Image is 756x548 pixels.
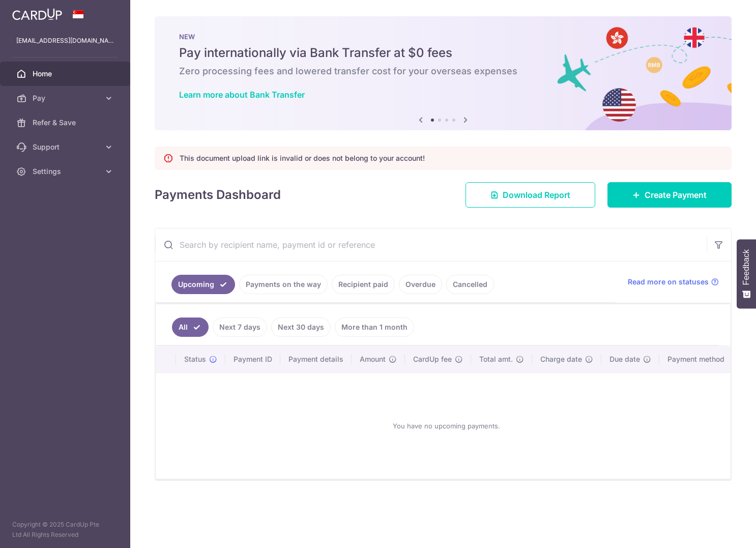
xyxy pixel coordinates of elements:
p: NEW [179,33,707,41]
h5: Pay internationally via Bank Transfer at $0 fees [179,45,707,61]
span: Refer & Save [33,118,100,128]
a: More than 1 month [335,318,414,337]
p: [EMAIL_ADDRESS][DOMAIN_NAME] [16,36,114,46]
span: Create Payment [645,189,707,201]
h6: Zero processing fees and lowered transfer cost for your overseas expenses [179,65,707,77]
p: This document upload link is invalid or does not belong to your account! [180,153,425,163]
h4: Payments Dashboard [155,186,281,204]
a: Next 30 days [271,318,331,337]
a: Next 7 days [213,318,267,337]
span: Home [33,69,100,79]
span: Due date [609,354,640,364]
a: Cancelled [446,275,494,294]
span: Download Report [503,189,570,201]
span: Status [184,354,206,364]
img: CardUp [12,8,62,20]
a: Recipient paid [332,275,395,294]
th: Payment details [280,346,352,372]
span: Read more on statuses [628,277,709,287]
a: Overdue [399,275,442,294]
a: Payments on the way [239,275,328,294]
a: Upcoming [171,275,235,294]
img: Bank transfer banner [155,16,732,130]
span: Support [33,142,100,152]
span: Amount [360,354,386,364]
span: Pay [33,93,100,103]
a: Read more on statuses [628,277,719,287]
th: Payment ID [225,346,280,372]
span: Charge date [540,354,582,364]
a: Learn more about Bank Transfer [179,90,305,100]
div: You have no upcoming payments. [168,381,724,471]
span: Feedback [742,249,751,285]
button: Feedback - Show survey [737,239,756,308]
a: Download Report [466,182,595,208]
span: Settings [33,166,100,177]
input: Search by recipient name, payment id or reference [155,228,707,261]
a: All [172,318,209,337]
a: Create Payment [607,182,732,208]
span: CardUp fee [413,354,452,364]
span: Total amt. [479,354,513,364]
iframe: Opens a widget where you can find more information [691,517,746,543]
th: Payment method [659,346,737,372]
